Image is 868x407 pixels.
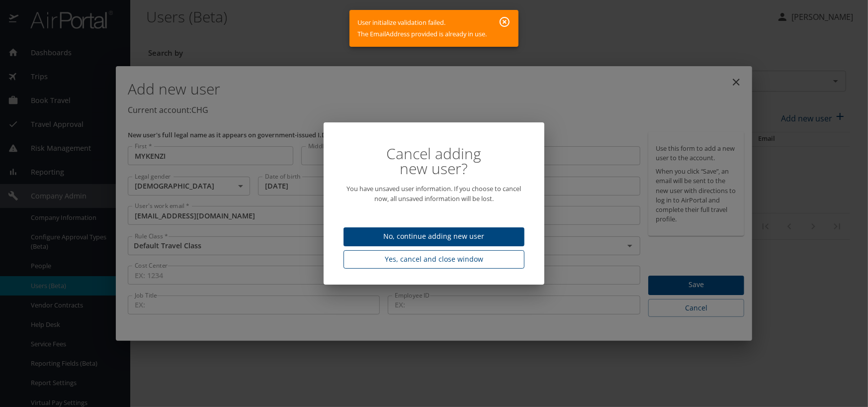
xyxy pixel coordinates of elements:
[351,253,517,266] span: Yes, cancel and close window
[357,13,487,44] div: User initialize validation failed. The EmailAddress provided is already in use.
[344,146,524,176] h1: Cancel adding new user?
[344,250,524,269] button: Yes, cancel and close window
[344,227,524,247] button: No, continue adding new user
[344,184,524,203] p: You have unsaved user information. If you choose to cancel now, all unsaved information will be l...
[351,230,517,243] span: No, continue adding new user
